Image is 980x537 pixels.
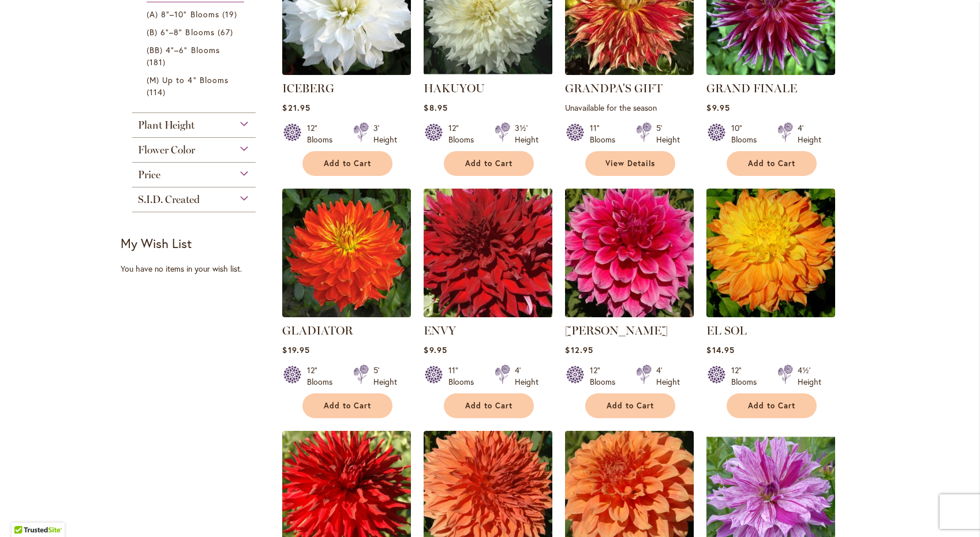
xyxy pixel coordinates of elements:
[444,151,534,176] button: Add to Cart
[706,66,835,77] a: Grand Finale
[147,26,244,38] a: (B) 6"–8" Blooms 67
[147,9,219,20] span: (A) 8"–10" Blooms
[585,151,675,176] a: View Details
[282,102,310,113] span: $21.95
[656,122,680,145] div: 5' Height
[373,122,397,145] div: 3' Height
[748,159,795,168] span: Add to Cart
[706,344,734,355] span: $14.95
[424,309,552,320] a: Envy
[147,74,229,85] span: (M) Up to 4" Blooms
[565,102,694,113] p: Unavailable for the season
[515,122,538,145] div: 3½' Height
[147,56,169,68] span: 181
[748,401,795,411] span: Add to Cart
[465,401,513,411] span: Add to Cart
[727,393,817,418] button: Add to Cart
[373,365,397,388] div: 5' Height
[324,401,371,411] span: Add to Cart
[798,365,821,388] div: 4½' Height
[138,119,194,132] span: Plant Height
[424,344,447,355] span: $9.95
[590,365,622,388] div: 12" Blooms
[302,151,392,176] button: Add to Cart
[565,324,668,337] a: [PERSON_NAME]
[605,159,655,168] span: View Details
[706,309,835,320] a: EL SOL
[9,496,41,528] iframe: Launch Accessibility Center
[448,365,481,388] div: 11" Blooms
[706,324,747,337] a: EL SOL
[727,151,817,176] button: Add to Cart
[282,344,309,355] span: $19.95
[138,168,160,181] span: Price
[590,122,622,145] div: 11" Blooms
[138,144,195,156] span: Flower Color
[444,393,534,418] button: Add to Cart
[424,66,552,77] a: Hakuyou
[282,324,353,337] a: GLADIATOR
[222,8,240,20] span: 19
[147,74,244,98] a: (M) Up to 4" Blooms 114
[565,344,593,355] span: $12.95
[565,189,694,317] img: EMORY PAUL
[706,189,835,317] img: EL SOL
[147,8,244,20] a: (A) 8"–10" Blooms 19
[465,159,513,168] span: Add to Cart
[147,44,244,68] a: (BB) 4"–6" Blooms 181
[731,365,764,388] div: 12" Blooms
[448,122,481,145] div: 12" Blooms
[307,365,339,388] div: 12" Blooms
[282,309,411,320] a: Gladiator
[282,66,411,77] a: ICEBERG
[585,393,675,418] button: Add to Cart
[424,324,456,337] a: ENVY
[307,122,339,145] div: 12" Blooms
[121,235,192,251] strong: My Wish List
[421,185,556,320] img: Envy
[565,66,694,77] a: Grandpa's Gift
[121,263,275,275] div: You have no items in your wish list.
[424,81,485,95] a: HAKUYOU
[324,159,371,168] span: Add to Cart
[282,189,411,317] img: Gladiator
[138,193,200,206] span: S.I.D. Created
[656,365,680,388] div: 4' Height
[607,401,654,411] span: Add to Cart
[218,26,236,38] span: 67
[147,44,220,55] span: (BB) 4"–6" Blooms
[302,393,392,418] button: Add to Cart
[147,27,215,37] span: (B) 6"–8" Blooms
[147,86,169,98] span: 114
[798,122,821,145] div: 4' Height
[565,81,663,95] a: GRANDPA'S GIFT
[706,102,730,113] span: $9.95
[706,81,797,95] a: GRAND FINALE
[731,122,764,145] div: 10" Blooms
[565,309,694,320] a: EMORY PAUL
[515,365,538,388] div: 4' Height
[282,81,334,95] a: ICEBERG
[424,102,447,113] span: $8.95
